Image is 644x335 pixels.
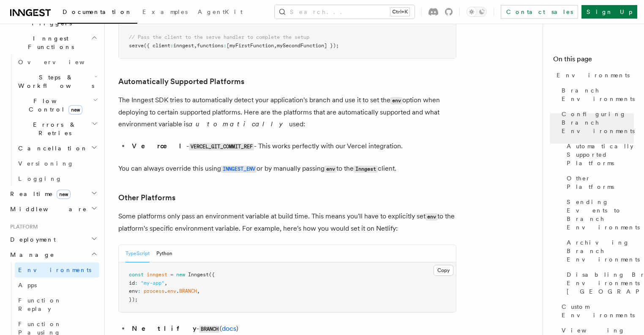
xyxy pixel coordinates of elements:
code: Inngest [354,166,377,173]
span: Versioning [18,160,74,167]
a: Apps [15,278,99,293]
span: Middleware [7,205,87,213]
li: - ( ) [129,323,456,335]
span: new [68,105,82,114]
span: : [135,280,138,286]
code: INNGEST_ENV [221,166,257,173]
span: mySecondFunction] }); [277,43,339,49]
span: new [57,190,71,199]
a: Examples [137,3,193,23]
span: env [129,288,138,294]
span: "my-app" [141,280,164,286]
span: Configuring Branch Environments [562,110,635,135]
a: Function Replay [15,293,99,316]
button: Inngest Functions [7,31,99,54]
a: Automatically Supported Platforms [118,76,244,87]
span: Other Platforms [567,174,634,191]
span: serve [129,43,144,49]
a: Contact sales [501,5,578,19]
span: Inngest [188,272,209,278]
span: Examples [142,8,188,15]
span: inngest [147,272,167,278]
kbd: Ctrl+K [390,8,409,16]
span: process [144,288,164,294]
a: Disabling Branch Environments in [GEOGRAPHIC_DATA] [563,267,634,299]
span: Realtime [7,190,71,198]
button: TypeScript [126,245,150,262]
a: Other Platforms [118,192,175,204]
span: : [170,43,173,49]
a: Sending Events to Branch Environments [563,194,634,235]
li: - - This works perfectly with our Vercel integration. [129,140,456,153]
button: Middleware [7,202,99,217]
span: , [194,43,197,49]
span: Documentation [63,8,132,15]
span: Errors & Retries [15,120,92,137]
p: The Inngest SDK tries to automatically detect your application's branch and use it to set the opt... [118,94,456,130]
span: Environments [18,267,91,273]
span: id [129,280,135,286]
a: Environments [553,68,634,83]
code: BRANCH [199,326,220,333]
span: Manage [7,251,55,259]
span: }); [129,297,138,302]
span: Cancellation [15,144,88,153]
strong: Netlify [132,324,196,332]
h4: On this page [553,54,634,68]
em: automatically [188,120,289,128]
span: functions [197,43,224,49]
span: Archiving Branch Environments [567,238,640,264]
span: . [176,288,179,294]
span: env [167,288,176,294]
a: Automatically Supported Platforms [563,139,634,171]
a: Logging [15,171,99,186]
span: ({ client [144,43,170,49]
span: Function Replay [18,297,62,312]
a: Configuring Branch Environments [558,106,634,139]
button: Manage [7,247,99,262]
span: = [170,272,173,278]
a: Sign Up [581,5,637,19]
a: Versioning [15,156,99,171]
a: INNGEST_ENV [221,164,257,172]
code: VERCEL_GIT_COMMIT_REF [189,143,254,150]
span: , [274,43,277,49]
span: , [197,288,200,294]
span: Flow Control [15,97,93,114]
a: Environments [15,262,99,278]
span: Apps [18,282,37,289]
span: Sending Events to Branch Environments [567,198,640,232]
p: Some platforms only pass an environment variable at build time. This means you'll have to explici... [118,210,456,234]
span: Deployment [7,235,56,244]
span: Automatically Supported Platforms [567,142,634,167]
button: Deployment [7,232,99,247]
p: You can always override this using or by manually passing to the client. [118,163,456,175]
span: Inngest Functions [7,34,91,51]
a: Documentation [57,3,137,24]
span: , [164,280,167,286]
a: Archiving Branch Environments [563,235,634,267]
a: Custom Environments [558,299,634,323]
a: docs [222,324,236,332]
button: Errors & Retries [15,117,99,141]
span: Platform [7,223,38,230]
a: AgentKit [193,3,248,23]
span: new [176,272,185,278]
button: Flow Controlnew [15,93,99,117]
span: AgentKit [198,8,243,15]
span: : [138,288,141,294]
code: env [390,97,402,104]
code: env [426,213,437,221]
span: Custom Environments [562,302,635,319]
a: Branch Environments [558,83,634,106]
button: Realtimenew [7,186,99,202]
span: ({ [209,272,215,278]
span: Environments [557,71,630,79]
strong: Vercel [132,142,186,150]
button: Steps & Workflows [15,70,99,93]
button: Copy [434,265,453,276]
div: Inngest Functions [7,54,99,186]
span: [myFirstFunction [226,43,274,49]
span: // Pass the client to the serve handler to complete the setup [129,34,309,40]
span: BRANCH [179,288,197,294]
